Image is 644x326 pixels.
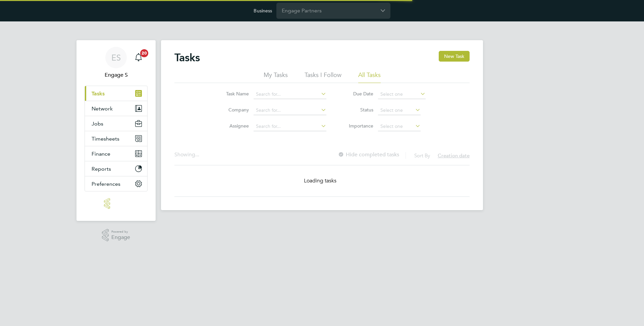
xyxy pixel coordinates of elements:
button: Finance [85,146,147,161]
span: Reports [92,166,111,172]
a: 20 [132,47,145,68]
label: Due Date [343,91,373,97]
label: Status [343,107,373,113]
span: ES [111,53,121,62]
input: Search for... [254,90,326,99]
button: Jobs [85,116,147,131]
span: Engage [111,235,130,240]
label: Sort By [414,152,430,159]
li: Tasks I Follow [305,71,341,83]
input: Select one [378,106,421,115]
button: Network [85,101,147,116]
span: Finance [92,151,110,157]
button: New Task [439,51,470,62]
div: Showing [174,151,201,158]
a: Go to home page [85,198,148,209]
input: Select one [378,90,426,99]
label: Importance [343,123,373,129]
label: Hide completed tasks [338,151,399,158]
input: Search for... [254,122,326,131]
h2: Tasks [174,51,200,64]
nav: Main navigation [76,40,156,221]
span: Jobs [92,120,103,127]
span: Powered by [111,229,130,235]
span: Timesheets [92,136,119,142]
span: 20 [140,49,148,57]
span: Preferences [92,181,120,187]
li: My Tasks [264,71,288,83]
span: Engage S [85,71,148,79]
input: Search for... [254,106,326,115]
img: engage-logo-retina.png [104,198,128,209]
a: ESEngage S [85,47,148,79]
a: Tasks [85,86,147,101]
li: All Tasks [358,71,381,83]
label: Company [219,107,249,113]
span: Loading tasks [304,177,337,184]
span: ... [195,151,199,158]
input: Select one [378,122,421,131]
span: Tasks [92,90,105,97]
span: Creation date [438,152,470,159]
button: Preferences [85,176,147,191]
button: Reports [85,161,147,176]
label: Assignee [219,123,249,129]
label: Business [254,8,272,14]
label: Task Name [219,91,249,97]
a: Powered byEngage [102,229,130,242]
span: Network [92,105,113,112]
button: Timesheets [85,131,147,146]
